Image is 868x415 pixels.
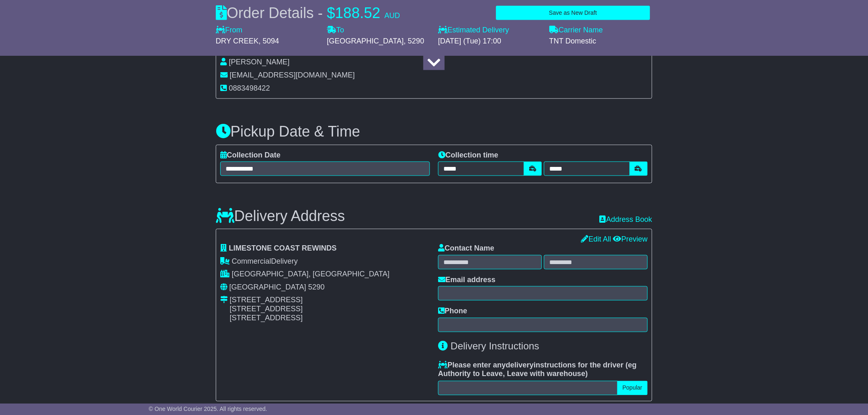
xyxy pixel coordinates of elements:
span: [EMAIL_ADDRESS][DOMAIN_NAME] [230,71,355,79]
label: Email address [438,276,496,285]
span: eg Authority to Leave, Leave with warehouse [438,361,637,379]
span: [GEOGRAPHIC_DATA] [229,283,306,291]
h3: Delivery Address [216,208,345,224]
span: , 5094 [258,37,279,45]
span: 5290 [308,283,324,291]
span: AUD [384,11,400,20]
label: From [216,26,242,35]
div: [STREET_ADDRESS] [230,314,303,323]
label: To [327,26,344,35]
h3: Pickup Date & Time [216,123,652,140]
label: Phone [438,307,467,316]
span: $ [327,5,335,21]
label: Carrier Name [549,26,603,35]
div: [DATE] (Tue) 17:00 [438,37,541,46]
span: Delivery Instructions [451,341,539,352]
span: delivery [506,361,534,369]
span: , 5290 [404,37,424,45]
div: TNT Domestic [549,37,652,46]
div: Delivery [220,257,430,266]
span: 0883498422 [229,84,270,92]
span: [GEOGRAPHIC_DATA] [327,37,404,45]
button: Save as New Draft [496,6,650,20]
span: © One World Courier 2025. All rights reserved. [149,406,267,412]
span: Commercial [232,257,271,265]
label: Collection Date [220,151,281,160]
span: DRY CREEK [216,37,258,45]
span: LIMESTONE COAST REWINDS [229,244,337,252]
span: [GEOGRAPHIC_DATA], [GEOGRAPHIC_DATA] [232,270,390,278]
div: [STREET_ADDRESS] [230,305,303,314]
div: [STREET_ADDRESS] [230,296,303,305]
button: Popular [617,381,648,395]
label: Contact Name [438,244,494,253]
div: Order Details - [216,4,400,22]
label: Collection time [438,151,498,160]
label: Please enter any instructions for the driver ( ) [438,361,648,379]
span: 188.52 [335,5,380,21]
a: Edit All [581,235,611,243]
a: Address Book [600,215,652,223]
label: Estimated Delivery [438,26,541,35]
a: Preview [613,235,648,243]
